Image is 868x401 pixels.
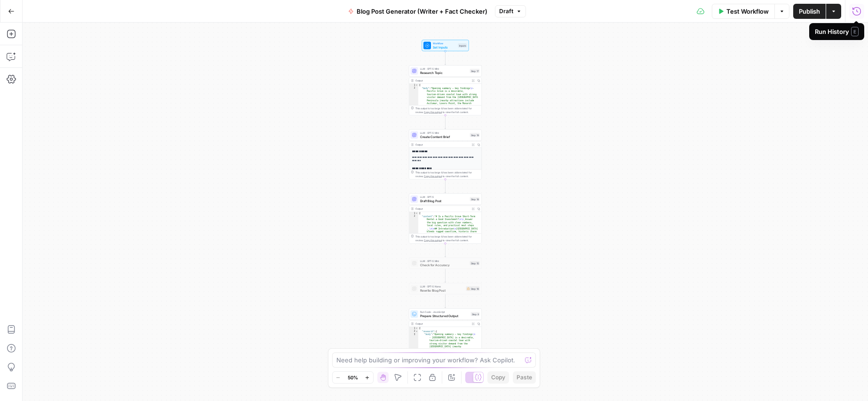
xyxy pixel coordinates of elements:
div: Output [415,79,469,82]
span: Create Content Brief [420,134,468,139]
div: Run History [815,27,859,36]
span: LLM · GPT-5 Mini [420,67,468,71]
span: Run Code · JavaScript [420,310,469,314]
div: Output [415,143,469,147]
div: Step 16 [466,286,480,291]
button: Test Workflow [712,4,774,19]
span: Copy [491,373,505,382]
span: Workflow [433,41,456,45]
button: Publish [793,4,826,19]
span: 50% [348,374,358,381]
span: LLM · GPT-5 Mini [420,131,468,135]
button: Draft [495,5,526,17]
div: Run Code · JavaScriptPrepare Structured OutputStep 9Output{ "research":{ "body":"Opening summary ... [409,309,482,359]
div: Step 15 [470,261,480,265]
span: Toggle code folding, rows 1 through 5 [415,327,418,330]
div: 1 [409,212,419,215]
span: E [851,27,859,36]
span: Test Workflow [726,7,769,16]
g: Edge from start to step_17 [445,51,446,65]
span: Toggle code folding, rows 1 through 3 [415,212,418,215]
span: Publish [799,7,820,16]
div: This output is too large & has been abbreviated for review. to view the full content. [415,235,480,242]
div: Output [415,207,469,211]
div: Inputs [458,43,467,48]
button: Blog Post Generator (Writer + Fact Checker) [342,4,493,19]
div: LLM · GPT-5 MiniCheck for AccuracyStep 15 [409,258,482,269]
div: 1 [409,84,419,87]
g: Edge from step_17 to step_19 [445,115,446,129]
div: Step 18 [470,197,480,201]
div: This output is too large & has been abbreviated for review. to view the full content. [415,106,480,114]
button: Paste [513,371,536,384]
div: LLM · GPT-5Draft Blog PostStep 18Output{ "content":"# Is a Pacific Grove Short‑Term Rental a Good... [409,194,482,244]
span: Blog Post Generator (Writer + Fact Checker) [357,7,487,16]
div: LLM · GPT-5 MiniResearch TopicStep 17Output{ "body":"Opening summary — key findings\n- Pacific Gr... [409,65,482,115]
div: WorkflowSet InputsInputs [409,40,482,51]
span: Rewrite Blog Post [420,288,464,293]
button: Copy [487,371,509,384]
g: Edge from step_19 to step_18 [445,180,446,193]
span: Paste [517,373,532,382]
span: Research Topic [420,70,468,75]
div: 2 [409,330,419,333]
span: Set Inputs [433,45,456,49]
span: Toggle code folding, rows 2 through 4 [415,330,418,333]
div: Step 17 [470,69,480,73]
g: Edge from step_15 to step_16 [445,269,446,283]
span: LLM · GPT-5 Mini [420,259,468,263]
div: 1 [409,327,419,330]
span: LLM · GPT-5 Nano [420,285,464,288]
span: Copy the output [424,175,442,178]
g: Edge from step_18 to step_15 [445,244,446,257]
div: Step 9 [471,312,480,316]
span: Prepare Structured Output [420,313,469,318]
div: This output is too large & has been abbreviated for review. to view the full content. [415,171,480,178]
div: Step 19 [470,133,480,137]
span: Check for Accuracy [420,262,468,267]
span: Draft Blog Post [420,198,468,203]
span: Toggle code folding, rows 1 through 3 [415,84,418,87]
span: Copy the output [424,239,442,242]
div: Output [415,322,469,326]
span: LLM · GPT-5 [420,195,468,199]
div: LLM · GPT-5 NanoRewrite Blog PostStep 16 [409,283,482,295]
g: Edge from step_16 to step_9 [445,295,446,308]
span: Draft [499,7,513,16]
span: Copy the output [424,111,442,114]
